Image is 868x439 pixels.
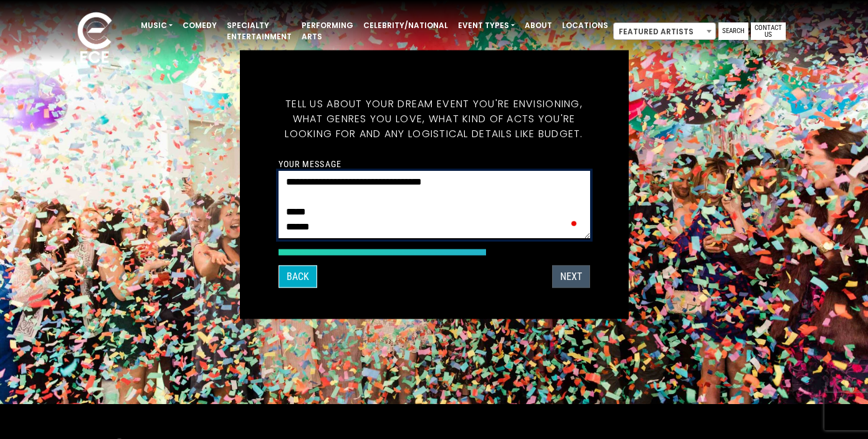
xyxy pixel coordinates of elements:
a: Event Types [453,15,520,36]
a: Music [136,15,178,36]
a: Locations [557,15,613,36]
a: Celebrity/National [358,15,453,36]
span: Featured Artists [614,23,715,41]
img: ece_new_logo_whitev2-1.png [64,9,126,69]
a: Search [718,22,748,40]
a: Specialty Entertainment [222,15,297,47]
textarea: To enrich screen reader interactions, please activate Accessibility in Grammarly extension settings [279,171,590,239]
a: About [520,15,557,36]
button: Next [552,266,590,288]
a: Contact Us [751,22,786,40]
span: Featured Artists [613,22,716,40]
h5: Tell us about your dream event you're envisioning, what genres you love, what kind of acts you're... [279,82,590,157]
label: Your message [279,158,341,170]
button: Back [279,266,317,288]
a: Comedy [178,15,222,36]
a: Performing Arts [297,15,358,47]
